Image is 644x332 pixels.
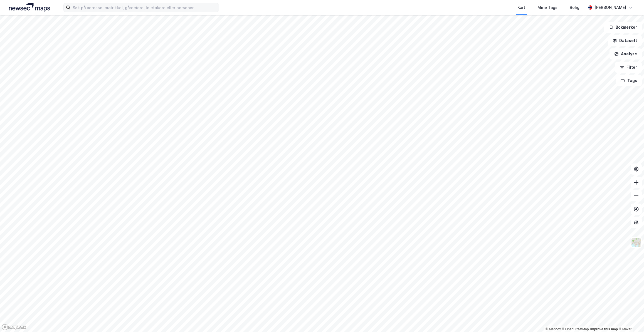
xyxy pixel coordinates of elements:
input: Søk på adresse, matrikkel, gårdeiere, leietakere eller personer [70,3,219,12]
img: logo.a4113a55bc3d86da70a041830d287a7e.svg [9,3,50,12]
div: Bolig [570,4,579,11]
div: Mine Tags [537,4,557,11]
div: Kart [517,4,525,11]
div: [PERSON_NAME] [594,4,626,11]
iframe: Chat Widget [616,305,644,332]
